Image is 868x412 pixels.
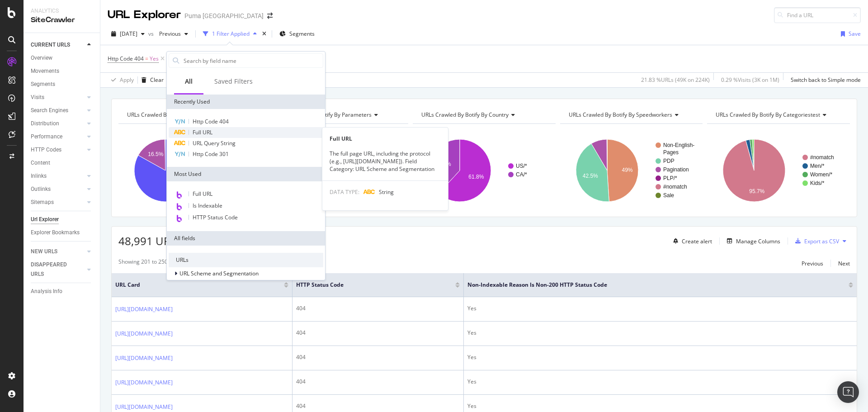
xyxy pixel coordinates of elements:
a: DISAPPEARED URLS [31,260,85,279]
svg: A chart. [118,131,261,210]
span: Http Code 404 [108,55,144,62]
a: Movements [31,66,94,76]
a: Visits [31,93,85,102]
span: URL Card [115,281,282,289]
div: Sitemaps [31,198,54,207]
div: times [260,29,268,38]
div: All [185,77,193,86]
text: #nomatch [663,184,687,190]
button: Create alert [670,234,712,248]
svg: A chart. [413,131,556,210]
span: Non-Indexable Reason is Non-200 HTTP Status Code [467,281,835,289]
span: Full URL [193,190,212,198]
a: Inlinks [31,171,85,181]
h4: URLs Crawled By Botify By country [420,108,547,122]
a: NEW URLS [31,247,85,256]
div: Yes [467,353,853,361]
span: Previous [156,30,181,38]
div: Open Intercom Messenger [837,381,859,403]
div: Yes [467,329,853,337]
div: arrow-right-arrow-left [267,13,273,19]
input: Search by field name [183,54,323,67]
div: Inlinks [31,171,47,181]
text: Pages [663,149,679,156]
h4: URLs Crawled By Botify By speedworkers [567,108,695,122]
a: Performance [31,132,85,142]
button: Save [837,27,861,41]
text: 95.7% [750,188,765,194]
button: 1 Filter Applied [199,27,260,41]
div: Url Explorer [31,215,59,224]
div: Full URL [322,135,448,142]
div: Manage Columns [736,237,780,245]
text: Pagination [663,166,689,173]
text: 49% [622,167,632,173]
span: Segments [289,30,315,38]
span: URLs Crawled By Botify By country [421,111,509,118]
div: URL Explorer [108,7,181,23]
a: Distribution [31,119,85,128]
div: A chart. [707,131,850,210]
div: 0.29 % Visits ( 3K on 1M ) [721,76,779,84]
div: Yes [467,378,853,386]
text: Sale [663,192,674,199]
span: 2025 Sep. 7th [120,30,137,38]
div: Performance [31,132,62,142]
div: Visits [31,93,44,102]
div: All fields [167,231,325,246]
a: Url Explorer [31,215,94,224]
button: Apply [108,73,134,87]
span: Is Indexable [193,202,222,209]
div: Save [849,30,861,38]
span: DATA TYPE: [330,188,359,196]
input: Find a URL [774,7,861,23]
div: 404 [296,304,460,313]
text: 16.5% [148,151,163,157]
button: Next [838,258,850,269]
a: Overview [31,53,94,63]
button: Export as CSV [792,234,839,248]
div: Most Used [167,167,325,181]
svg: A chart. [560,131,703,210]
div: Previous [802,260,823,267]
div: Overview [31,53,52,63]
a: Outlinks [31,185,85,194]
a: Explorer Bookmarks [31,228,94,237]
div: Explorer Bookmarks [31,228,80,237]
div: Puma [GEOGRAPHIC_DATA] [184,11,264,20]
text: Women/* [810,171,832,178]
text: 42.5% [583,173,598,179]
div: CURRENT URLS [31,40,70,50]
span: String [379,188,394,196]
a: [URL][DOMAIN_NAME] [115,378,173,387]
div: Next [838,260,850,267]
div: 404 [296,329,460,337]
text: Non-English- [663,142,694,148]
h4: URLs Crawled By Botify By pagetype [125,108,253,122]
div: Movements [31,66,59,76]
a: Content [31,158,94,168]
button: Clear [138,73,164,87]
a: [URL][DOMAIN_NAME] [115,329,173,338]
div: Analysis Info [31,287,62,296]
a: [URL][DOMAIN_NAME] [115,354,173,363]
button: Previous [156,27,192,41]
div: DISAPPEARED URLS [31,260,76,279]
span: URLs Crawled By Botify By parameters [274,111,372,118]
a: CURRENT URLS [31,40,85,50]
div: Recently Used [167,95,325,109]
text: 61.8% [469,174,484,180]
div: 404 [296,402,460,410]
div: Content [31,158,50,168]
span: vs [148,30,156,38]
div: Showing 201 to 250 of 48,991 entries [118,258,212,269]
span: Full URL [193,128,212,136]
a: [URL][DOMAIN_NAME] [115,403,173,412]
div: The full page URL, including the protocol (e.g., [URL][DOMAIN_NAME]). Field Category: URL Scheme ... [322,150,448,173]
span: URLs Crawled By Botify By pagetype [127,111,218,118]
text: PLP/* [663,175,677,181]
button: Segments [276,27,318,41]
button: Manage Columns [723,236,780,246]
div: Yes [467,304,853,313]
